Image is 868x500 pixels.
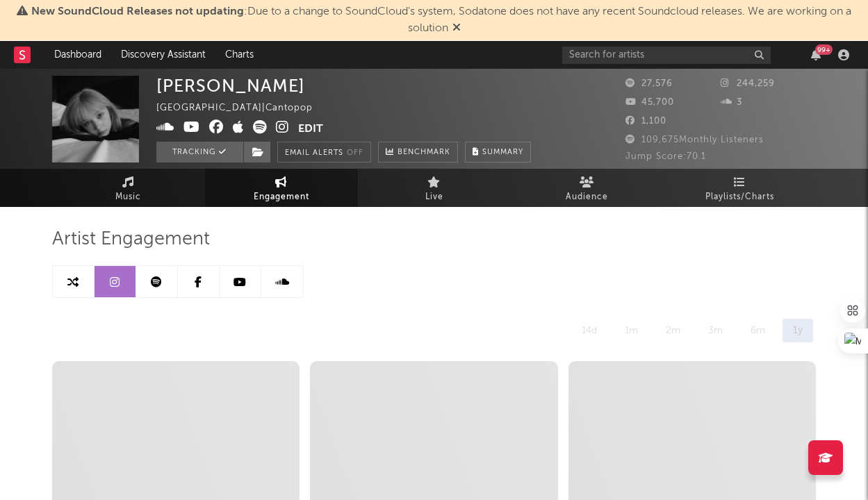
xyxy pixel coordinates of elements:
[571,319,607,342] div: 14d
[511,169,664,207] a: Audience
[625,135,764,144] span: 109,675 Monthly Listeners
[115,189,141,206] span: Music
[664,169,817,207] a: Playlists/Charts
[215,41,263,69] a: Charts
[398,144,450,161] span: Benchmark
[358,169,511,207] a: Live
[347,149,363,157] em: Off
[625,152,706,161] span: Jump Score: 70.1
[705,189,774,206] span: Playlists/Charts
[614,319,648,342] div: 1m
[625,79,673,88] span: 27,576
[566,189,608,206] span: Audience
[52,231,210,248] span: Artist Engagement
[156,142,243,162] button: Tracking
[815,44,833,55] div: 99 +
[378,142,458,162] a: Benchmark
[655,319,691,342] div: 2m
[482,149,523,156] span: Summary
[783,319,813,342] div: 1y
[254,189,309,206] span: Engagement
[625,117,666,126] span: 1,100
[625,98,674,107] span: 45,700
[465,142,531,162] button: Summary
[31,6,244,17] span: New SoundCloud Releases not updating
[44,41,111,69] a: Dashboard
[452,23,461,34] span: Dismiss
[205,169,358,207] a: Engagement
[156,76,305,96] div: [PERSON_NAME]
[721,79,775,88] span: 244,259
[31,6,851,34] span: : Due to a change to SoundCloud's system, Sodatone does not have any recent Soundcloud releases. ...
[156,100,329,117] div: [GEOGRAPHIC_DATA] | Cantopop
[721,98,742,107] span: 3
[811,49,821,60] button: 99+
[52,169,205,207] a: Music
[562,47,771,64] input: Search for artists
[298,120,323,137] button: Edit
[277,142,371,162] button: Email AlertsOff
[698,319,733,342] div: 3m
[425,189,443,206] span: Live
[111,41,215,69] a: Discovery Assistant
[740,319,776,342] div: 6m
